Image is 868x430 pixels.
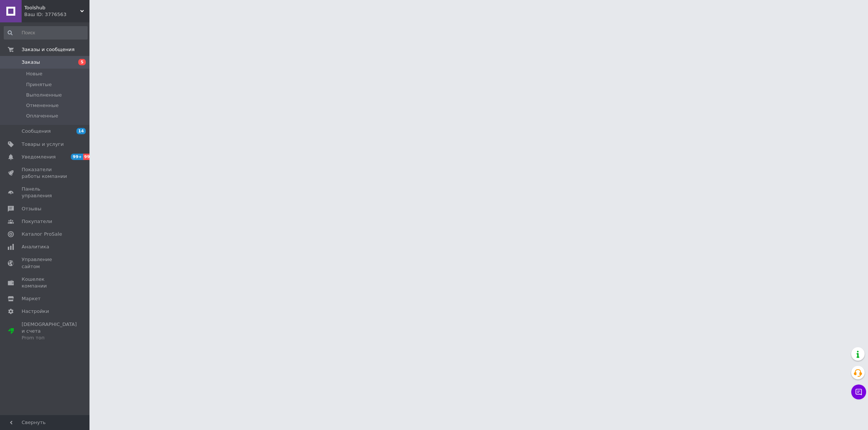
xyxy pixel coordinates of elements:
[26,81,52,88] span: Принятые
[26,102,59,109] span: Отмененные
[24,4,80,11] span: Toolshub
[83,154,95,160] span: 99+
[22,231,62,238] span: Каталог ProSale
[26,92,62,98] span: Выполненные
[22,335,77,341] div: Prom топ
[22,256,69,270] span: Управление сайтом
[22,166,69,180] span: Показатели работы компании
[22,308,49,315] span: Настройки
[22,141,64,148] span: Товары и услуги
[22,276,69,289] span: Кошелек компании
[22,154,56,160] span: Уведомления
[22,59,40,66] span: Заказы
[76,128,86,134] span: 14
[26,70,43,77] span: Новые
[851,385,866,399] button: Чат с покупателем
[22,244,49,250] span: Аналитика
[22,46,75,53] span: Заказы и сообщения
[22,128,51,135] span: Сообщения
[71,154,83,160] span: 99+
[4,26,88,40] input: Поиск
[78,59,86,65] span: 5
[26,113,58,119] span: Оплаченные
[22,186,69,199] span: Панель управления
[24,11,89,18] div: Ваш ID: 3776563
[22,321,77,342] span: [DEMOGRAPHIC_DATA] и счета
[22,295,41,302] span: Маркет
[22,218,52,225] span: Покупатели
[22,205,41,212] span: Отзывы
